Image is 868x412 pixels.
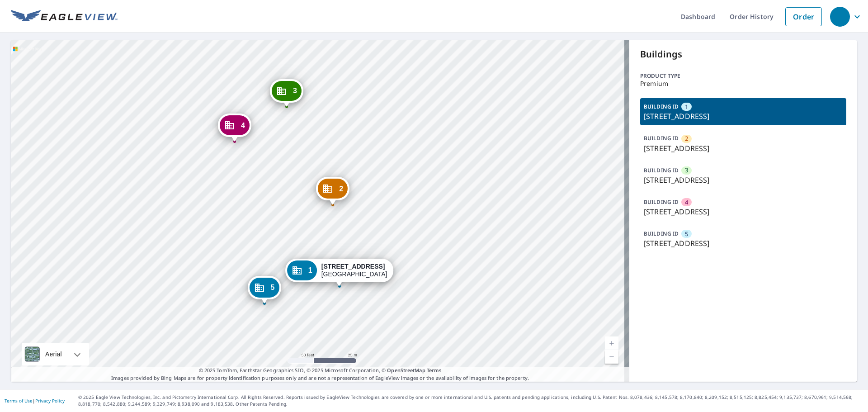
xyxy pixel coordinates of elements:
[22,343,89,365] div: Aerial
[199,367,442,374] span: © 2025 TomTom, Earthstar Geographics SIO, © 2025 Microsoft Corporation, ©
[644,198,679,206] p: BUILDING ID
[640,72,846,80] p: Product type
[685,198,688,207] span: 4
[685,103,688,111] span: 1
[685,166,688,175] span: 3
[640,47,846,61] p: Buildings
[5,398,65,403] p: |
[11,10,118,24] img: EV Logo
[387,367,425,374] a: OpenStreetMap
[640,80,846,87] p: Premium
[248,276,281,304] div: Dropped pin, building 5, Commercial property, 750 W Elkcam Circle Marco Island, FL 34145-2212
[339,185,343,192] span: 2
[644,166,679,174] p: BUILDING ID
[5,398,33,404] a: Terms of Use
[308,267,312,274] span: 1
[644,111,843,122] p: [STREET_ADDRESS]
[293,87,297,94] span: 3
[685,230,688,238] span: 5
[605,350,618,364] a: Current Level 19, Zoom Out
[644,206,843,217] p: [STREET_ADDRESS]
[321,263,385,270] strong: [STREET_ADDRESS]
[644,103,679,110] p: BUILDING ID
[271,284,275,291] span: 5
[427,367,442,374] a: Terms
[644,134,679,142] p: BUILDING ID
[285,259,394,287] div: Dropped pin, building 1, Commercial property, 730 W Elkcam Cir Marco Island, FL 34145
[785,7,822,26] a: Order
[42,343,65,365] div: Aerial
[316,177,349,205] div: Dropped pin, building 2, Commercial property, 750 W Elkcam Cir Marco Island, FL 34145
[321,263,387,278] div: [GEOGRAPHIC_DATA]
[35,398,65,404] a: Privacy Policy
[270,79,303,107] div: Dropped pin, building 3, Commercial property, 770 W Elkcam Circle Marco Island, FL 34145
[218,114,251,142] div: Dropped pin, building 4, Commercial property, 770 W Elkcam Circle Marco Island, FL 34145
[605,336,618,350] a: Current Level 19, Zoom In
[644,175,843,185] p: [STREET_ADDRESS]
[241,122,245,129] span: 4
[78,394,863,407] p: © 2025 Eagle View Technologies, Inc. and Pictometry International Corp. All Rights Reserved. Repo...
[644,143,843,154] p: [STREET_ADDRESS]
[644,238,843,249] p: [STREET_ADDRESS]
[685,134,688,143] span: 2
[644,230,679,237] p: BUILDING ID
[11,367,629,382] p: Images provided by Bing Maps are for property identification purposes only and are not a represen...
